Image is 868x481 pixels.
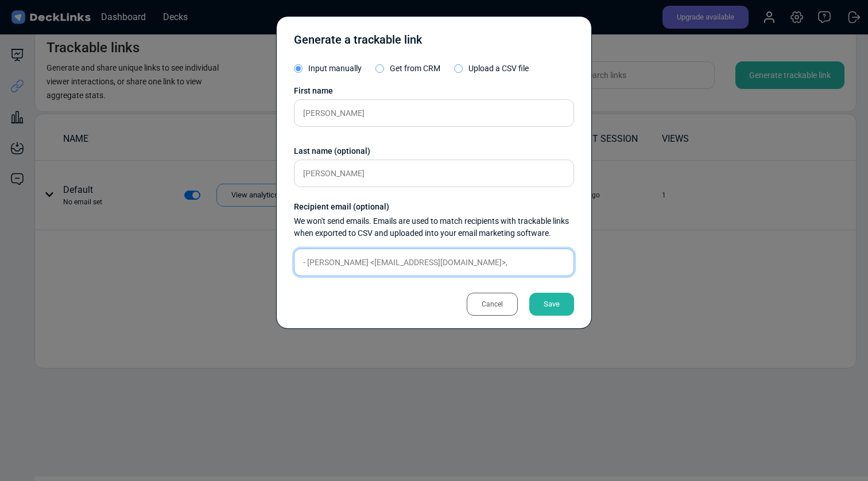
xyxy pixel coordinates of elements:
div: Recipient email (optional) [294,201,574,213]
span: Get from CRM [390,64,440,73]
div: Last name (optional) [294,145,574,157]
div: First name [294,85,574,97]
input: email@domain.com [294,249,574,276]
div: Save [529,293,574,316]
div: Generate a trackable link [294,31,422,54]
div: We won't send emails. Emails are used to match recipients with trackable links when exported to C... [294,215,574,239]
span: Upload a CSV file [468,64,529,73]
span: Input manually [308,64,362,73]
div: Cancel [467,293,518,316]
